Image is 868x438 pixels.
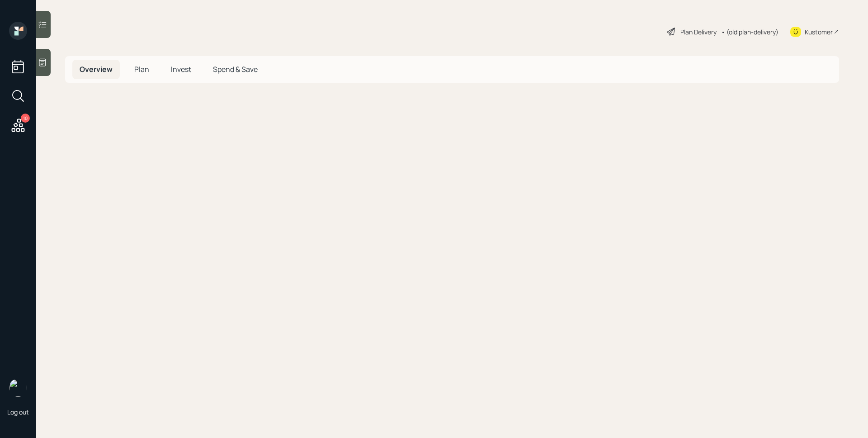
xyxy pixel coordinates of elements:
[213,64,258,74] span: Spend & Save
[171,64,191,74] span: Invest
[134,64,149,74] span: Plan
[9,379,27,397] img: james-distasi-headshot.png
[680,27,717,37] div: Plan Delivery
[80,64,113,74] span: Overview
[805,27,833,37] div: Kustomer
[721,27,778,37] div: • (old plan-delivery)
[21,114,30,123] div: 10
[7,408,29,416] div: Log out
